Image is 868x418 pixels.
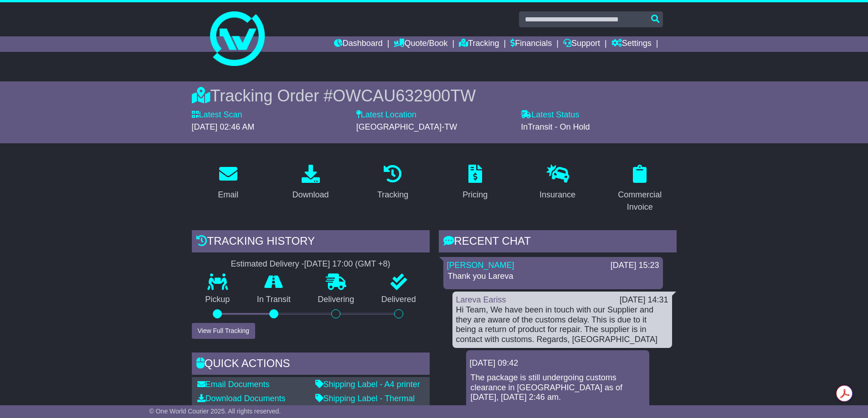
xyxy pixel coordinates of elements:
[315,394,415,413] a: Shipping Label - Thermal printer
[371,161,414,204] a: Tracking
[462,189,488,201] div: Pricing
[192,110,242,120] label: Latest Scan
[286,161,334,204] a: Download
[192,230,430,255] div: Tracking history
[218,189,238,201] div: Email
[470,358,646,368] div: [DATE] 09:42
[356,110,416,120] label: Latest Location
[192,295,244,305] p: Pickup
[510,36,552,52] a: Financials
[304,295,368,305] p: Delivering
[243,295,304,305] p: In Transit
[439,230,677,255] div: RECENT CHAT
[334,36,383,52] a: Dashboard
[292,189,329,201] div: Download
[368,295,430,305] p: Delivered
[315,380,420,389] a: Shipping Label - A4 printer
[448,272,658,282] p: Thank you Lareva
[149,408,281,415] span: © One World Courier 2025. All rights reserved.
[563,36,600,52] a: Support
[456,295,506,304] a: Lareva Eariss
[471,373,645,403] p: The package is still undergoing customs clearance in [GEOGRAPHIC_DATA] as of [DATE], [DATE] 2:46 am.
[456,305,668,344] div: Hi Team, We have been in touch with our Supplier and they are aware of the customs delay. This is...
[197,380,270,389] a: Email Documents
[521,110,579,120] label: Latest Status
[192,323,255,339] button: View Full Tracking
[611,261,659,271] div: [DATE] 15:23
[394,36,447,52] a: Quote/Book
[609,189,671,213] div: Commercial Invoice
[356,122,457,131] span: [GEOGRAPHIC_DATA]-TW
[534,161,581,204] a: Insurance
[197,394,286,403] a: Download Documents
[459,36,499,52] a: Tracking
[377,189,408,201] div: Tracking
[521,122,590,131] span: InTransit - On Hold
[192,86,677,106] div: Tracking Order #
[457,161,493,204] a: Pricing
[620,295,668,305] div: [DATE] 14:31
[333,86,476,105] span: OWCAU632900TW
[192,353,430,377] div: Quick Actions
[611,36,652,52] a: Settings
[539,189,575,201] div: Insurance
[212,161,244,204] a: Email
[192,259,430,269] div: Estimated Delivery -
[304,259,390,269] div: [DATE] 17:00 (GMT +8)
[447,261,514,270] a: [PERSON_NAME]
[192,122,255,131] span: [DATE] 02:46 AM
[603,161,677,217] a: Commercial Invoice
